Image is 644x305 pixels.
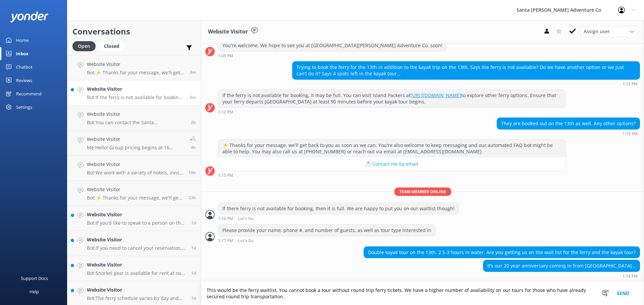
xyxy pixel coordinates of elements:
a: Website VisitorBot:⚡ Thanks for your message, we'll get back to you as soon as we can. You're als... [67,181,201,206]
div: If there ferry is not available for booking, then it is full. We are happy to put you on our wait... [218,203,459,214]
a: Website VisitorBot:⚡ Thanks for your message, we'll get back to you as soon as we can. You're als... [67,55,201,80]
a: Website VisitorBot:We work with a variety of hotels, inns, bed & breakfasts, and campgrounds thro... [67,156,201,181]
div: Assign User [580,26,637,37]
div: Please provide your name, phone #, and number of guests, as well as tour type interested in [218,225,435,236]
h3: Website Visitor [208,27,248,36]
div: You're welcome. We hope to see you at [GEOGRAPHIC_DATA][PERSON_NAME] Adventure Co. soon! [218,40,446,51]
div: Sep 08 2025 01:12pm (UTC -07:00) America/Tijuana [292,81,640,86]
h2: Conversations [72,25,196,38]
div: Inbox [16,47,29,60]
img: yonder-white-logo.png [10,11,49,22]
strong: 1:16 PM [218,217,233,221]
a: Website VisitorBot:If you’d like to speak to a person on the Santa [PERSON_NAME] Adventure Co. te... [67,206,201,231]
h4: Website Visitor [87,186,183,193]
p: Bot: Snorkel gear is available for rent at our island storefront and does not need to be reserved... [87,270,186,276]
p: Bot: You can contact the Santa [PERSON_NAME] Adventure Co. team at [PHONE_NUMBER], or by emailing... [87,120,186,126]
div: Support Docs [21,272,48,285]
span: Assign user [584,28,610,35]
a: Closed [99,42,128,50]
h4: Website Visitor [87,136,185,143]
a: Website VisitorMe:Hello! Group pricing begins at 16 guests. We look forward to having you in Dece... [67,131,201,156]
a: Website VisitorBot:You can contact the Santa [PERSON_NAME] Adventure Co. team at [PHONE_NUMBER], ... [67,105,201,131]
span: Sep 07 2025 02:10pm (UTC -07:00) America/Tijuana [189,195,196,201]
div: Sep 08 2025 01:12pm (UTC -07:00) America/Tijuana [218,109,566,114]
button: 📩 Contact me by email [218,157,566,171]
strong: 1:05 PM [218,54,233,58]
div: Sep 08 2025 01:15pm (UTC -07:00) America/Tijuana [218,173,566,177]
h4: Website Visitor [87,286,186,294]
strong: 1:17 PM [218,239,233,243]
div: Sep 08 2025 01:18pm (UTC -07:00) America/Tijuana [483,274,640,278]
p: Bot: The ferry schedule varies by day and season. To find out the departure times for [DATE], ple... [87,295,186,301]
span: Let's Go [238,239,254,243]
strong: 1:15 PM [218,173,233,177]
div: Help [30,285,39,298]
div: Recommend [16,87,42,100]
a: Open [72,42,99,50]
div: Sep 08 2025 01:05pm (UTC -07:00) America/Tijuana [218,53,447,58]
div: Chatbot [16,60,33,74]
p: Me: Hello! Group pricing begins at 16 guests. We look forward to having you in December. [87,145,185,151]
div: Open [72,41,96,51]
h4: Website Visitor [87,161,183,168]
div: Closed [99,41,124,51]
div: Double kayak tour on the 13th. 2.5-3 hours in water. Are you getting us on the wait list for the ... [364,247,640,258]
span: Sep 08 2025 01:15pm (UTC -07:00) America/Tijuana [190,69,196,75]
span: Team member online [394,187,451,196]
span: Let's Go [238,217,254,221]
p: Bot: If you’d like to speak to a person on the Santa [PERSON_NAME] Adventure Co. team, please cal... [87,220,186,226]
div: Sep 08 2025 01:17pm (UTC -07:00) America/Tijuana [218,238,436,243]
h4: Website Visitor [87,110,186,118]
span: Sep 08 2025 08:34am (UTC -07:00) America/Tijuana [191,145,196,150]
strong: 1:18 PM [623,274,638,278]
textarea: This would be the ferry waitlist. You cannot book a tour without round trip ferry tickets. We hav... [201,282,644,305]
div: It’s our 20 year anniversary coming in from [GEOGRAPHIC_DATA]… [483,260,640,272]
p: Bot: ⚡ Thanks for your message, we'll get back to you as soon as we can. You're also welcome to k... [87,70,185,76]
p: Bot: We work with a variety of hotels, inns, bed & breakfasts, and campgrounds throughout [GEOGRA... [87,170,183,176]
span: Sep 08 2025 01:12pm (UTC -07:00) America/Tijuana [190,94,196,100]
div: Sep 08 2025 01:16pm (UTC -07:00) America/Tijuana [218,216,459,221]
div: Trying to book the ferry for the 13th in addition to the kayak trip on the 13th. Says the ferry i... [292,62,640,79]
h4: Website Visitor [87,236,186,243]
div: Reviews [16,74,32,87]
h4: Website Visitor [87,211,186,218]
p: Bot: If you need to cancel your reservation, please contact the Santa [PERSON_NAME] Adventure Co.... [87,245,186,251]
div: If the ferry is not available for booking, it may be full. You can visit Island Packers at to exp... [218,90,566,107]
p: Bot: If the ferry is not available for booking, it may be full. You can visit Island Packers at [... [87,94,185,100]
strong: 1:12 PM [623,82,638,86]
h4: Website Visitor [87,85,185,93]
a: [URL][DOMAIN_NAME] [411,92,461,98]
strong: 1:15 PM [623,132,638,136]
a: Website VisitorBot:Snorkel gear is available for rent at our island storefront and does not need ... [67,256,201,281]
a: Website VisitorBot:If the ferry is not available for booking, it may be full. You can visit Islan... [67,80,201,105]
span: Sep 06 2025 06:20pm (UTC -07:00) America/Tijuana [191,270,196,276]
h4: Website Visitor [87,261,186,269]
div: Sep 08 2025 01:15pm (UTC -07:00) America/Tijuana [497,131,640,136]
strong: 1:12 PM [218,110,233,114]
span: Sep 06 2025 08:07pm (UTC -07:00) America/Tijuana [191,245,196,251]
div: ⚡ Thanks for your message, we'll get back to you as soon as we can. You're also welcome to keep m... [218,140,566,157]
span: Sep 07 2025 05:59pm (UTC -07:00) America/Tijuana [189,170,196,175]
button: Send [610,282,636,305]
div: Home [16,33,29,47]
a: Website VisitorBot:If you need to cancel your reservation, please contact the Santa [PERSON_NAME]... [67,231,201,256]
div: Settings [16,100,32,114]
p: Bot: ⚡ Thanks for your message, we'll get back to you as soon as we can. You're also welcome to k... [87,195,183,201]
span: Sep 06 2025 11:38pm (UTC -07:00) America/Tijuana [191,220,196,226]
span: Sep 06 2025 05:36pm (UTC -07:00) America/Tijuana [191,295,196,301]
h4: Website Visitor [87,61,185,68]
span: Sep 08 2025 10:50am (UTC -07:00) America/Tijuana [191,120,196,125]
div: They are booked out on the 13th as well. Any other options? [497,118,640,129]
